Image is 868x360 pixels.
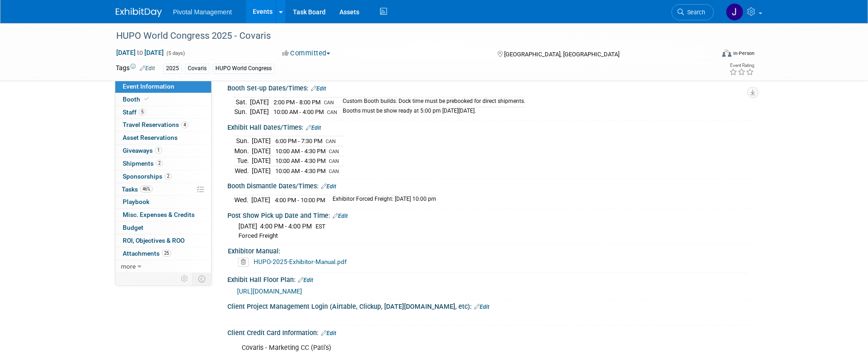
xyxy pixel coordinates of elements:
span: Travel Reservations [123,121,188,128]
button: Committed [279,48,334,58]
td: Sat. [234,97,250,107]
div: HUPO World Congress [213,64,274,73]
div: Event Rating [729,63,754,68]
a: Sponsorships2 [115,170,211,183]
a: Misc. Expenses & Credits [115,209,211,221]
span: 46% [140,186,153,192]
a: [URL][DOMAIN_NAME] [237,288,302,295]
span: 6:00 PM - 7:30 PM [275,138,322,144]
td: Custom Booth builds. Dock time must be prebooked for direct shipments. [337,97,525,107]
td: Tue. [234,156,252,166]
div: Forced Freight [238,232,745,240]
td: [DATE] [252,146,271,156]
a: Edit [321,183,336,190]
span: Tasks [122,186,153,193]
a: Edit [321,330,336,336]
a: more [115,260,211,273]
span: CAN [329,149,339,155]
span: 5 [139,108,146,115]
td: Toggle Event Tabs [193,273,212,285]
td: Sun. [234,107,250,117]
a: HUPO-2025-Exhibitor-Manual.pdf [254,258,347,265]
span: [DATE] [DATE] [116,48,164,57]
span: CAN [324,100,334,106]
a: Asset Reservations [115,132,211,144]
span: Shipments [123,160,163,167]
a: ROI, Objectives & ROO [115,234,211,247]
img: ExhibitDay [116,8,162,17]
a: Attachments25 [115,247,211,260]
a: Edit [474,304,489,310]
span: Playbook [123,198,149,205]
a: Edit [298,277,313,283]
span: CAN [326,138,336,144]
div: Exhibit Hall Dates/Times: [227,120,752,132]
span: CAN [329,158,339,164]
a: Staff5 [115,106,211,119]
td: Mon. [234,146,252,156]
span: CAN [329,168,339,174]
span: Search [684,9,705,16]
td: Sun. [234,136,252,146]
span: 2 [156,160,163,167]
span: 1 [155,147,162,154]
a: Delete attachment? [238,259,252,265]
span: CAN [327,109,337,115]
span: EST [315,223,326,230]
td: [DATE] [250,97,269,107]
span: Staff [123,108,146,116]
a: Travel Reservations4 [115,119,211,131]
div: Event Format [660,48,755,62]
td: Exhibitor Forced Freight: [DATE] 10:00 pm [327,195,436,204]
a: Edit [140,65,155,72]
div: Post Show Pick up Date and Time: [227,209,752,221]
td: Tags [116,63,155,74]
a: Shipments2 [115,157,211,170]
span: Budget [123,224,143,231]
td: Personalize Event Tab Strip [177,273,193,285]
a: Budget [115,222,211,234]
div: In-Person [733,50,755,57]
img: Jessica Gatton [726,3,743,21]
span: 2 [165,173,172,180]
span: Misc. Expenses & Credits [123,211,195,218]
span: 4 [181,121,188,128]
td: [DATE] [252,136,271,146]
span: Attachments [123,250,171,257]
a: Booth [115,93,211,106]
span: Giveaways [123,147,162,154]
span: 10:00 AM - 4:30 PM [275,157,326,164]
td: [DATE] [250,107,269,117]
div: HUPO World Congress 2025 - Covaris [113,28,700,44]
i: Booth reservation complete [144,96,149,102]
span: Asset Reservations [123,134,178,141]
td: Wed. [234,166,252,175]
img: Format-Inperson.png [722,49,731,57]
a: Search [672,4,714,20]
a: Event Information [115,80,211,93]
span: [DATE] 4:00 PM - 4:00 PM [238,222,312,230]
a: Giveaways1 [115,144,211,157]
span: Sponsorships [123,173,172,180]
span: 2:00 PM - 8:00 PM [273,99,321,106]
span: 10:00 AM - 4:00 PM [273,108,324,115]
a: Edit [333,213,348,219]
span: Event Information [123,83,174,90]
span: 10:00 AM - 4:30 PM [275,168,326,174]
span: ROI, Objectives & ROO [123,237,184,244]
span: [GEOGRAPHIC_DATA], [GEOGRAPHIC_DATA] [504,51,619,58]
div: Exhibit Hall Floor Plan: [227,273,752,285]
a: Tasks46% [115,183,211,196]
span: more [121,263,136,270]
span: (5 days) [166,50,185,56]
div: Exhibitor Manual: [228,244,748,256]
div: Client Project Management Login (Airtable, Clickup, [DATE][DOMAIN_NAME], etc): [227,300,752,312]
div: Covaris [185,64,209,73]
span: Pivotal Management [173,8,232,16]
td: Booths must be show ready at 5:00 pm [DATE][DATE]. [337,107,525,117]
div: Booth Set-up Dates/Times: [227,81,752,93]
span: 25 [162,250,171,257]
span: Booth [123,96,151,103]
div: 2025 [163,64,182,73]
